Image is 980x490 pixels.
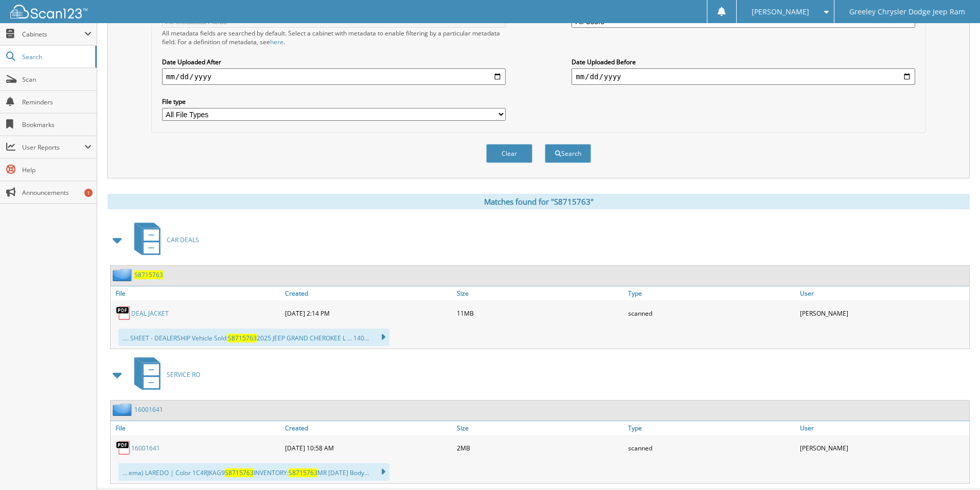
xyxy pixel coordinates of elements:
[111,421,282,435] a: File
[162,97,506,106] label: File type
[113,403,134,416] img: folder2.png
[22,30,84,39] span: Cabinets
[22,166,92,174] span: Help
[545,144,591,163] button: Search
[22,52,90,61] span: Search
[84,189,93,197] div: 1
[167,235,199,244] span: CAR DEALS
[282,286,454,300] a: Created
[626,438,797,458] div: scanned
[849,9,965,15] span: Greeley Chrysler Dodge Jeep Ram
[128,354,200,395] a: SERVICE RO
[162,58,506,66] label: Date Uploaded After
[454,421,626,435] a: Size
[797,421,969,435] a: User
[454,303,626,323] div: 11MB
[486,144,532,163] button: Clear
[797,303,969,323] div: [PERSON_NAME]
[228,334,257,342] span: S8715763
[22,120,92,129] span: Bookmarks
[118,463,389,481] div: ... ema) LAREDO | Color 1C4RJKAG9 INVENTORY: MR [DATE] Body...
[116,305,131,321] img: PDF.png
[131,309,169,318] a: DEAL JACKET
[22,143,84,152] span: User Reports
[282,421,454,435] a: Created
[752,9,809,15] span: [PERSON_NAME]
[111,286,282,300] a: File
[282,438,454,458] div: [DATE] 10:58 AM
[108,194,970,209] div: Matches found for "S8715763"
[454,286,626,300] a: Size
[22,98,92,106] span: Reminders
[134,270,163,279] a: S8715763
[454,438,626,458] div: 2MB
[131,444,160,452] a: 16001641
[797,286,969,300] a: User
[22,75,92,84] span: Scan
[225,468,254,477] span: S8715763
[270,38,283,46] a: here
[289,468,317,477] span: S8715763
[116,440,131,456] img: PDF.png
[10,5,87,19] img: scan123-logo-white.svg
[572,58,915,66] label: Date Uploaded Before
[626,286,797,300] a: Type
[118,329,389,346] div: .... SHEET - DEALERSHIP Vehicle Sold: 2025 JEEP GRAND CHEROKEE L ... 140...
[797,438,969,458] div: [PERSON_NAME]
[113,268,134,281] img: folder2.png
[626,421,797,435] a: Type
[134,405,163,414] a: 16001641
[162,68,506,85] input: start
[929,441,980,490] iframe: Chat Widget
[22,188,92,197] span: Announcements
[162,29,506,46] div: All metadata fields are searched by default. Select a cabinet with metadata to enable filtering b...
[626,303,797,323] div: scanned
[282,303,454,323] div: [DATE] 2:14 PM
[572,68,915,85] input: end
[167,370,200,379] span: SERVICE RO
[128,220,199,260] a: CAR DEALS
